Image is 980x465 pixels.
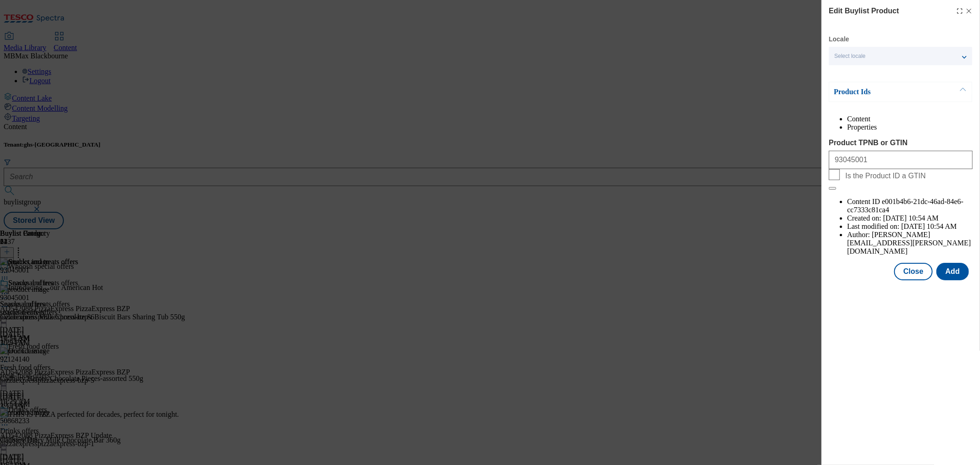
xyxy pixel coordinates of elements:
span: [DATE] 10:54 AM [901,222,957,230]
p: Product Ids [834,87,930,96]
button: Select locale [829,47,972,65]
li: Author: [847,231,973,255]
button: Add [936,263,969,280]
li: Content ID [847,198,973,214]
label: Product TPNB or GTIN [829,139,973,147]
span: [DATE] 10:54 AM [883,214,939,222]
span: Select locale [834,53,866,60]
span: [PERSON_NAME][EMAIL_ADDRESS][PERSON_NAME][DOMAIN_NAME] [847,231,971,255]
span: Is the Product ID a GTIN [845,172,926,180]
li: Properties [847,123,973,131]
li: Last modified on: [847,222,973,231]
button: Close [894,263,933,280]
input: Enter 1 or 20 space separated Product TPNB or GTIN [829,151,973,169]
li: Created on: [847,214,973,222]
label: Locale [829,37,849,42]
h4: Edit Buylist Product [829,6,899,17]
span: e001b4b6-21dc-46ad-84e6-cc7333c81ca4 [847,198,963,214]
li: Content [847,115,973,123]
